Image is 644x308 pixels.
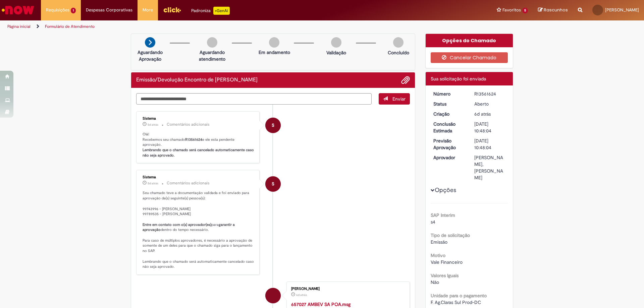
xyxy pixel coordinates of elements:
time: 24/09/2025 09:01:52 [296,293,307,297]
img: arrow-next.png [145,37,155,48]
div: [PERSON_NAME] [291,287,403,291]
span: S [272,176,274,192]
button: Cancelar Chamado [431,52,508,63]
div: Aberto [474,101,505,107]
small: Comentários adicionais [167,180,210,186]
div: [DATE] 10:48:04 [474,121,505,134]
div: Sistema [143,175,254,179]
span: 5d atrás [148,181,158,185]
a: Formulário de Atendimento [45,24,95,29]
span: 6d atrás [296,293,307,297]
div: System [265,176,281,192]
img: ServiceNow [1,3,35,17]
span: Despesas Corporativas [86,7,132,13]
dt: Previsão Aprovação [428,137,470,151]
span: Não [431,279,439,285]
div: Opções do Chamado [426,34,513,47]
b: SAP Interim [431,212,455,218]
button: Enviar [379,93,410,105]
span: Sua solicitação foi enviada [431,76,486,82]
a: 657027 AMBEV SA POA.msg [291,301,351,307]
img: img-circle-grey.png [393,37,404,48]
img: img-circle-grey.png [331,37,341,48]
img: img-circle-grey.png [207,37,217,48]
p: Aguardando atendimento [196,49,228,62]
span: Emissão [431,239,447,245]
span: 5d atrás [148,123,158,127]
span: S [272,117,274,133]
div: Sistema [143,117,254,121]
p: +GenAi [213,7,230,15]
p: Em andamento [259,49,290,56]
b: R13561624 [185,137,202,142]
span: F. Ag.Claras Sul Prod-DC [431,299,481,305]
span: Vale Financeiro [431,259,463,265]
div: [PERSON_NAME], [PERSON_NAME] [474,154,505,181]
ul: Trilhas de página [5,20,424,33]
div: R13561624 [474,90,505,97]
img: img-circle-grey.png [269,37,279,48]
div: Bruna Guimaraes Reis [265,288,281,303]
p: Concluído [388,49,409,56]
span: 6d atrás [474,111,491,117]
b: garantir a aprovação [143,222,236,233]
button: Adicionar anexos [401,76,410,84]
b: Lembrando que o chamado será cancelado automaticamente caso não seja aprovado. [143,147,255,158]
span: s4 [431,219,435,225]
span: [PERSON_NAME] [605,7,639,13]
dt: Aprovador [428,154,470,161]
b: Entre em contato com o(s) aprovador(es) [143,222,211,227]
p: Aguardando Aprovação [134,49,166,62]
span: Rascunhos [544,7,568,13]
span: Enviar [392,96,406,102]
dt: Criação [428,111,470,117]
time: 24/09/2025 09:01:55 [474,111,491,117]
span: 1 [71,8,76,13]
p: Validação [326,49,346,56]
div: [DATE] 10:48:04 [474,137,505,151]
p: Olá! Recebemos seu chamado e ele esta pendente aprovação. [143,132,254,158]
dt: Conclusão Estimada [428,121,470,134]
div: 24/09/2025 09:01:55 [474,111,505,117]
small: Comentários adicionais [167,122,210,127]
span: Requisições [46,7,69,13]
dt: Número [428,90,470,97]
b: Motivo [431,252,445,258]
b: Valores Iguais [431,272,459,279]
p: Seu chamado teve a documentação validada e foi enviado para aprovação da(s) seguinte(s) pessoa(s)... [143,190,254,269]
a: Página inicial [7,24,31,29]
b: Tipo de solicitação [431,232,470,238]
span: Favoritos [502,7,521,13]
div: Padroniza [191,7,230,15]
a: Rascunhos [538,7,568,13]
dt: Status [428,101,470,107]
time: 25/09/2025 09:48:14 [148,123,158,127]
time: 25/09/2025 09:48:06 [148,181,158,185]
div: System [265,118,281,133]
h2: Emissão/Devolução Encontro de Contas Fornecedor Histórico de tíquete [136,77,258,83]
textarea: Digite sua mensagem aqui... [136,93,372,105]
span: 5 [522,8,528,13]
img: click_logo_yellow_360x200.png [163,5,181,15]
span: More [143,7,153,13]
b: Unidade para o pagamento [431,293,487,299]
